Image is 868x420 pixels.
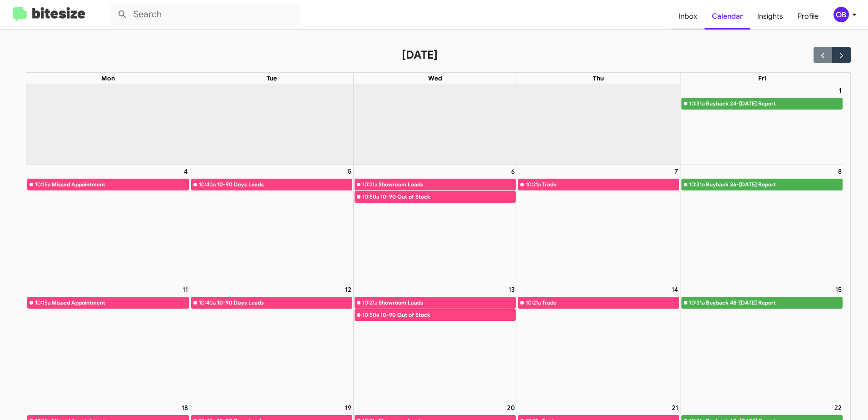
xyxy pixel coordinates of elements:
a: Thursday [591,73,606,84]
div: OB [833,7,849,22]
a: Tuesday [265,73,279,84]
div: 10:50a [362,310,379,320]
a: August 4, 2025 [182,165,190,178]
td: August 11, 2025 [26,283,190,401]
div: Buyback 24-[DATE] Report [706,99,843,108]
td: August 4, 2025 [26,165,190,283]
a: August 7, 2025 [673,165,680,178]
a: August 20, 2025 [505,401,517,414]
a: Friday [756,73,768,84]
div: Showroom Leads [379,180,515,189]
td: August 8, 2025 [680,165,843,283]
div: 10:21a [362,298,377,307]
a: August 5, 2025 [346,165,353,178]
a: August 12, 2025 [343,283,353,296]
a: August 1, 2025 [837,84,843,97]
td: August 15, 2025 [680,283,843,401]
a: Profile [790,3,826,30]
div: 10:50a [362,192,379,201]
div: 10:15a [35,298,50,307]
a: August 11, 2025 [181,283,190,296]
td: August 13, 2025 [353,283,517,401]
div: 10:15a [35,180,50,189]
div: 10:40a [199,180,216,189]
div: 10:31a [689,99,705,108]
td: August 14, 2025 [517,283,680,401]
td: August 1, 2025 [680,84,843,165]
td: August 7, 2025 [517,165,680,283]
input: Search [110,4,301,25]
div: Missed Appointment [52,180,188,189]
div: 10:21a [526,180,541,189]
a: August 15, 2025 [833,283,843,296]
button: Previous month [814,47,832,63]
a: August 19, 2025 [343,401,353,414]
a: Inbox [671,3,705,30]
td: August 12, 2025 [190,283,353,401]
a: August 13, 2025 [507,283,517,296]
div: Missed Appointment [52,298,188,307]
button: OB [826,7,858,22]
a: August 8, 2025 [836,165,843,178]
a: Monday [99,73,117,84]
a: Calendar [705,3,750,30]
div: 10-90 Out of Stock [380,310,515,320]
a: August 6, 2025 [509,165,517,178]
a: Insights [750,3,790,30]
h2: [DATE] [402,48,438,62]
div: 10-90 Out of Stock [380,192,515,201]
div: 10:31a [689,298,705,307]
div: Trade [542,180,679,189]
div: Buyback 36-[DATE] Report [706,180,843,189]
a: August 14, 2025 [670,283,680,296]
a: August 22, 2025 [833,401,843,414]
div: 10:21a [362,180,377,189]
div: 10-90 Days Leads [217,298,352,307]
div: Buyback 48-[DATE] Report [706,298,843,307]
div: 10:21a [526,298,541,307]
a: August 18, 2025 [180,401,190,414]
a: August 21, 2025 [670,401,680,414]
a: Wednesday [426,73,444,84]
button: Next month [832,47,851,63]
div: Showroom Leads [379,298,515,307]
div: 10:31a [689,180,705,189]
div: 10-90 Days Leads [217,180,352,189]
div: Trade [542,298,679,307]
td: August 5, 2025 [190,165,353,283]
td: August 6, 2025 [353,165,517,283]
div: 10:40a [199,298,216,307]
